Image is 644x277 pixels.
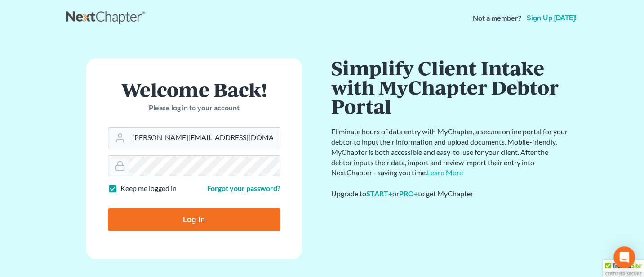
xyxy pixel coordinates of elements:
[399,189,418,198] a: PRO+
[331,127,569,178] p: Eliminate hours of data entry with MyChapter, a secure online portal for your debtor to input the...
[108,103,280,113] p: Please log in to your account
[331,189,569,199] div: Upgrade to or to get MyChapter
[108,80,280,99] h1: Welcome Back!
[525,14,578,22] a: Sign up [DATE]!
[129,128,280,148] input: Email Address
[366,189,392,198] a: START+
[207,184,280,192] a: Forgot your password?
[108,208,280,231] input: Log In
[120,183,177,194] label: Keep me logged in
[331,58,569,116] h1: Simplify Client Intake with MyChapter Debtor Portal
[613,246,635,268] div: Open Intercom Messenger
[473,13,521,23] strong: Not a member?
[427,168,463,177] a: Learn More
[603,260,644,277] div: TrustedSite Certified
